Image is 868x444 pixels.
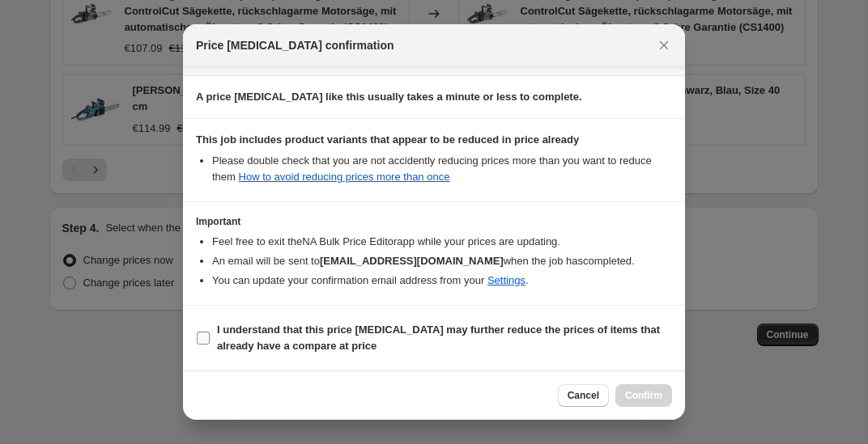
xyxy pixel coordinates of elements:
b: A price [MEDICAL_DATA] like this usually takes a minute or less to complete. [196,91,582,103]
li: An email will be sent to when the job has completed . [212,253,672,269]
button: Close [653,34,675,57]
b: [EMAIL_ADDRESS][DOMAIN_NAME] [320,255,504,267]
b: I understand that this price [MEDICAL_DATA] may further reduce the prices of items that already h... [217,323,660,352]
li: Please double check that you are not accidently reducing prices more than you want to reduce them [212,153,672,185]
li: You can update your confirmation email address from your . [212,273,672,289]
li: Feel free to exit the NA Bulk Price Editor app while your prices are updating. [212,234,672,250]
span: Cancel [568,389,599,402]
h3: Important [196,215,672,228]
button: Cancel [558,384,609,407]
a: Settings [487,274,525,286]
span: Price [MEDICAL_DATA] confirmation [196,37,394,53]
b: This job includes product variants that appear to be reduced in price already [196,133,579,146]
a: How to avoid reducing prices more than once [239,171,450,183]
